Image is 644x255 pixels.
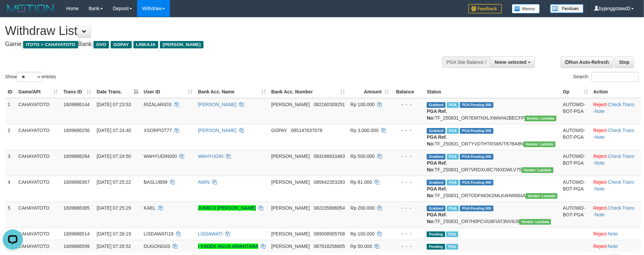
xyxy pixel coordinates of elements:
[593,179,607,185] a: Reject
[460,206,493,211] span: PGA Pending
[460,154,493,160] span: PGA Pending
[63,179,90,185] span: 1609686367
[608,244,618,249] a: Note
[63,128,90,133] span: 1609686256
[447,128,459,134] span: Marked by byjanggotawd3
[97,244,131,249] span: [DATE] 07:26:52
[16,98,61,124] td: CAHAYATOTO
[97,128,131,133] span: [DATE] 07:24:40
[591,227,641,240] td: ·
[560,86,591,98] th: Op: activate to sort column ascending
[446,231,458,237] span: Marked by byjanggotawd3
[16,124,61,150] td: CAHAYATOTO
[16,227,61,240] td: CAHAYATOTO
[5,24,423,38] h1: Withdraw List
[595,186,605,192] a: Note
[591,176,641,202] td: · ·
[595,160,605,166] a: Note
[608,128,635,133] a: Check Trans
[271,102,310,107] span: [PERSON_NAME]
[608,154,635,159] a: Check Trans
[350,179,372,185] span: Rp 81.000
[271,128,287,133] span: GOPAY
[63,102,90,107] span: 1609686144
[395,127,422,134] div: - - -
[525,116,557,121] span: Vendor URL: https://order7.1velocity.biz
[348,86,392,98] th: Amount: activate to sort column ascending
[61,86,94,98] th: Trans ID: activate to sort column ascending
[5,41,423,48] h4: Game: Bank:
[560,98,591,124] td: AUTOWD-BOT-PGA
[522,167,553,173] span: Vendor URL: https://order7.1velocity.biz
[595,109,605,114] a: Note
[608,179,635,185] a: Check Trans
[593,244,607,249] a: Reject
[560,202,591,227] td: AUTOWD-BOT-PGA
[424,124,560,150] td: TF_250831_OR7YVDTHTRSMVT87BA8N
[144,179,168,185] span: BASLUB99
[591,240,641,252] td: ·
[447,206,459,211] span: Marked by byjanggotawd3
[460,180,493,185] span: PGA Pending
[16,240,61,252] td: CAHAYATOTO
[427,212,447,224] b: PGA Ref. No:
[593,128,607,133] a: Reject
[395,101,422,108] div: - - -
[94,86,141,98] th: Date Trans.: activate to sort column descending
[271,205,310,211] span: [PERSON_NAME]
[314,179,345,185] span: Copy 085642353283 to clipboard
[97,102,131,107] span: [DATE] 07:23:53
[23,41,78,48] span: ITOTO > CAHAYATOTO
[427,102,446,108] span: Grabbed
[160,41,203,48] span: [PERSON_NAME]
[573,72,639,82] label: Search:
[269,86,348,98] th: Bank Acc. Number: activate to sort column ascending
[141,86,195,98] th: User ID: activate to sort column ascending
[593,102,607,107] a: Reject
[526,193,558,199] span: Vendor URL: https://order7.1velocity.biz
[560,124,591,150] td: AUTOWD-BOT-PGA
[395,205,422,211] div: - - -
[427,186,447,198] b: PGA Ref. No:
[144,102,172,107] span: RIZALARIOS
[595,212,605,217] a: Note
[198,154,224,159] a: WAHYUDIN
[460,102,493,108] span: PGA Pending
[271,231,310,237] span: [PERSON_NAME]
[350,244,372,249] span: Rp 50.000
[395,243,422,250] div: - - -
[5,176,16,202] td: 4
[427,231,445,237] span: Pending
[63,244,90,249] span: 1609686599
[615,56,634,68] a: Stop
[550,4,584,13] img: panduan.png
[144,128,172,133] span: XSORPOT77
[512,4,540,13] img: Button%20Memo.svg
[468,4,502,13] img: Feedback.jpg
[16,176,61,202] td: CAHAYATOTO
[560,176,591,202] td: AUTOWD-BOT-PGA
[593,205,607,211] a: Reject
[144,154,177,159] span: WAHYUDIN000
[427,206,446,211] span: Grabbed
[16,202,61,227] td: CAHAYATOTO
[560,150,591,176] td: AUTOWD-BOT-PGA
[447,154,459,160] span: Marked by byjanggotawd3
[133,41,159,48] span: LINKAJA
[314,244,345,249] span: Copy 087818256605 to clipboard
[442,56,490,68] div: PGA Site Balance /
[427,128,446,134] span: Grabbed
[16,86,61,98] th: Game/API: activate to sort column ascending
[5,98,16,124] td: 1
[271,244,310,249] span: [PERSON_NAME]
[3,3,23,23] button: Open LiveChat chat widget
[198,102,237,107] a: [PERSON_NAME]
[5,86,16,98] th: ID
[395,179,422,185] div: - - -
[427,109,447,121] b: PGA Ref. No:
[5,3,56,13] img: MOTION_logo.png
[424,86,560,98] th: Status
[593,154,607,159] a: Reject
[97,154,131,159] span: [DATE] 07:24:50
[198,128,237,133] a: [PERSON_NAME]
